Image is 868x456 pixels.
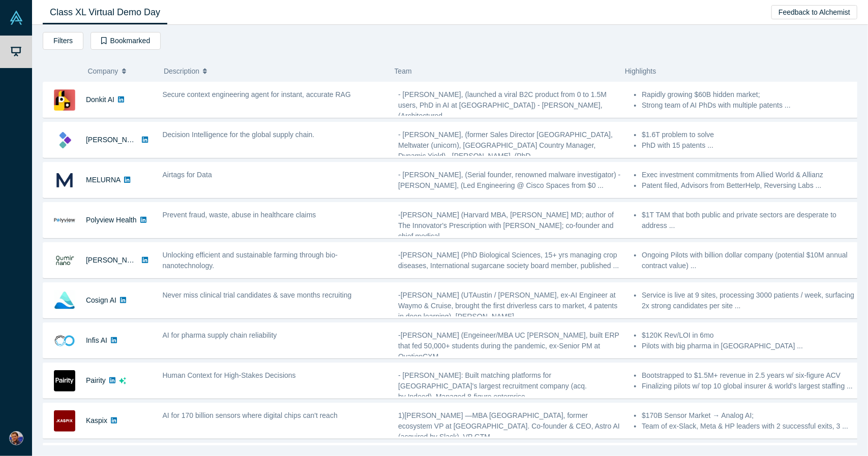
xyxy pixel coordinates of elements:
[108,69,195,91] div: Hello, anyone here?
[642,140,859,151] li: PhD with 15 patents ...
[163,251,338,270] span: Unlocking efficient and sustainable farming through bio-nanotechnology.
[398,331,619,361] span: -[PERSON_NAME] (Engeineer/MBA UC [PERSON_NAME], built ERP that fed 50,000+ students during the pa...
[65,333,73,341] button: Start recording
[398,371,587,401] span: - [PERSON_NAME]: Built matching platforms for [GEOGRAPHIC_DATA]'s largest recruitment company (ac...
[116,75,187,85] div: Hello, anyone here?
[163,331,277,339] span: AI for pharma supply chain reliability
[642,410,859,421] li: $170B Sensor Market → Analog AI;
[86,216,137,224] a: Polyview Health
[86,416,107,425] a: Kaspix
[29,6,45,22] div: Profile image for Tech
[398,291,617,320] span: -[PERSON_NAME] (UTAustin / [PERSON_NAME], ex-AI Engineer at Waymo & Cruise, brought the first dri...
[32,333,40,341] button: Emoji picker
[163,211,316,219] span: Prevent fraud, waste, abuse in healthcare claims
[164,60,384,82] button: Description
[54,129,75,151] img: Kimaru AI's Logo
[88,60,118,82] span: Company
[164,60,199,82] span: Description
[86,95,114,104] a: Donkit AI
[398,131,613,160] span: - [PERSON_NAME], (former Sales Director [GEOGRAPHIC_DATA], Meltwater (unicorn), [GEOGRAPHIC_DATA]...
[625,67,656,75] span: Highlights
[8,69,195,104] div: Atanas says…
[54,330,75,351] img: Infis AI's Logo
[178,4,197,22] div: Close
[642,421,859,432] li: Team of ex-Slack, Meta & HP leaders with 2 successful exits, 3 ...
[54,370,75,392] img: Pairity's Logo
[642,381,859,392] li: Finalizing pilots w/ top 10 global insurer & world's largest staffing ...
[642,210,859,231] li: $1T TAM that both public and private sectors are desperate to address ...
[395,67,412,75] span: Team
[642,370,859,381] li: Bootstrapped to $1.5M+ revenue in 2.5 years w/ six-figure ACV
[9,311,195,329] textarea: Message…
[163,131,315,139] span: Decision Intelligence for the global supply chain.
[43,1,167,24] a: Class XL Virtual Demo Day
[174,329,191,345] button: Send a message…
[54,170,75,191] img: MELURNA's Logo
[642,250,859,271] li: Ongoing Pilots with billion dollar company (potential $10M annual contract value) ...
[771,5,857,19] button: Feedback to Alchemist
[163,171,212,179] span: Airtags for Data
[398,90,607,120] span: - [PERSON_NAME], (launched a viral B2C product from 0 to 1.5M users, PhD in AI at [GEOGRAPHIC_DAT...
[88,60,154,82] button: Company
[54,410,75,432] img: Kaspix's Logo
[398,411,620,441] span: 1)[PERSON_NAME] —MBA [GEOGRAPHIC_DATA], former ecosystem VP at [GEOGRAPHIC_DATA]. Co-founder & CE...
[54,210,75,231] img: Polyview Health's Logo
[163,291,352,299] span: Never miss clinical trial candidates & save months recruiting
[86,336,107,344] a: Infis AI
[163,371,296,379] span: Human Context for High-Stakes Decisions
[398,171,620,189] span: - [PERSON_NAME], (Serial founder, renowned malware investigator) - [PERSON_NAME], (Led Engineerin...
[86,256,144,264] a: [PERSON_NAME]
[642,341,859,351] li: Pilots with big pharma in [GEOGRAPHIC_DATA] ...
[642,89,859,100] li: Rapidly growing $60B hidden market;
[159,4,178,23] button: Home
[642,330,859,341] li: $120K Rev/LOI in 6mo
[642,129,859,140] li: $1.6T problem to solve
[86,136,144,144] a: [PERSON_NAME]
[86,176,121,184] a: MELURNA
[43,32,83,50] button: Filters
[57,13,99,23] p: Within a day
[7,4,26,23] button: go back
[642,170,859,180] li: Exec investment commitments from Allied World & Allianz
[54,290,75,311] img: Cosign AI's Logo
[54,89,75,111] img: Donkit AI's Logo
[9,431,23,445] img: Atanas Neychev's Account
[54,250,75,271] img: Qumir Nano's Logo
[16,333,24,341] button: Upload attachment
[119,377,126,384] svg: dsa ai sparkles
[91,32,161,50] button: Bookmarked
[163,411,338,419] span: AI for 170 billion sensors where digital chips can't reach
[86,376,106,384] a: Pairity
[163,90,351,99] span: Secure context engineering agent for instant, accurate RAG
[398,211,614,240] span: -[PERSON_NAME] (Harvard MBA, [PERSON_NAME] MD; author of The Innovator's Prescription with [PERSO...
[642,290,859,311] li: Service is live at 9 sites, processing 3000 patients / week, surfacing 2x strong candidates per s...
[398,251,619,270] span: -[PERSON_NAME] (PhD Biological Sciences, 15+ yrs managing crop diseases, International sugarcane ...
[9,11,23,25] img: Alchemist Vault Logo
[642,100,859,111] li: Strong team of AI PhDs with multiple patents ...
[48,333,56,341] button: Gif picker
[49,5,137,13] h1: Alchemist Accelerator
[642,180,859,191] li: Patent filed, Advisors from BetterHelp, Reversing Labs ...
[86,296,116,304] a: Cosign AI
